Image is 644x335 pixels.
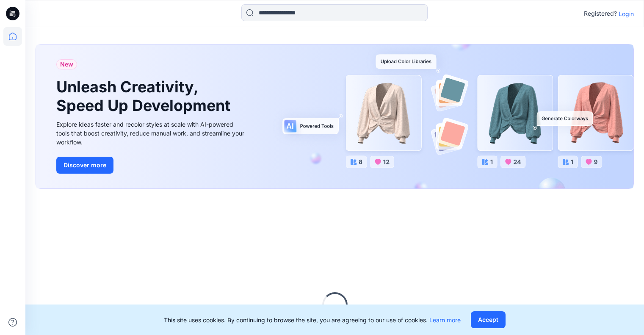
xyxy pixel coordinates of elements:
div: Explore ideas faster and recolor styles at scale with AI-powered tools that boost creativity, red... [56,120,247,147]
p: This site uses cookies. By continuing to browse the site, you are agreeing to our use of cookies. [164,316,461,324]
button: Discover more [56,157,113,174]
span: New [60,59,73,69]
button: Accept [471,311,506,328]
p: Registered? [584,8,617,19]
h1: Unleash Creativity, Speed Up Development [56,78,234,114]
p: Login [619,9,634,18]
a: Discover more [56,157,247,174]
a: Learn more [429,316,461,324]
